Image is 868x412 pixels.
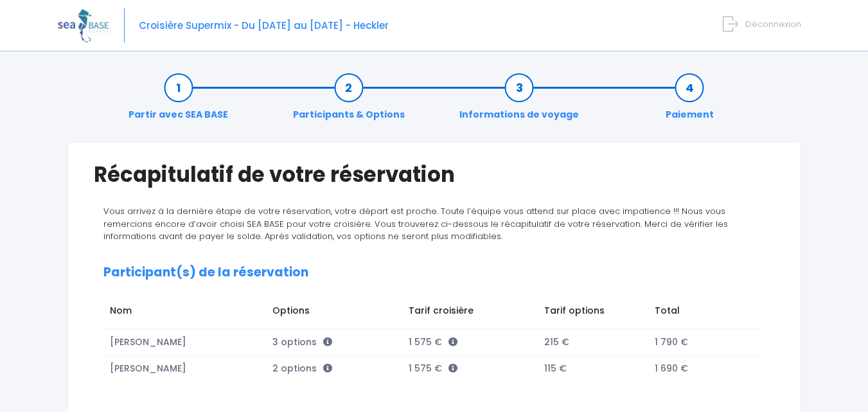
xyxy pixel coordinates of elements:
td: 1 575 € [402,329,538,356]
td: [PERSON_NAME] [103,355,266,382]
td: 1 575 € [402,355,538,382]
h1: Récapitulatif de votre réservation [94,162,774,187]
span: 3 options [272,336,332,348]
td: Tarif options [538,298,649,328]
td: Options [266,298,402,328]
td: 1 790 € [648,329,752,356]
td: 215 € [538,329,649,356]
td: Nom [103,298,266,328]
h2: Participant(s) de la réservation [103,265,765,280]
span: Déconnexion [745,18,801,30]
span: Vous arrivez à la dernière étape de votre réservation, votre départ est proche. Toute l’équipe vo... [103,205,728,242]
a: Partir avec SEA BASE [122,81,235,121]
td: 115 € [538,355,649,382]
td: Total [648,298,752,328]
td: [PERSON_NAME] [103,329,266,356]
td: 1 690 € [648,355,752,382]
td: Tarif croisière [402,298,538,328]
a: Informations de voyage [453,81,585,121]
span: Croisière Supermix - Du [DATE] au [DATE] - Heckler [139,19,389,32]
a: Participants & Options [287,81,411,121]
span: 2 options [272,362,332,375]
a: Paiement [659,81,720,121]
